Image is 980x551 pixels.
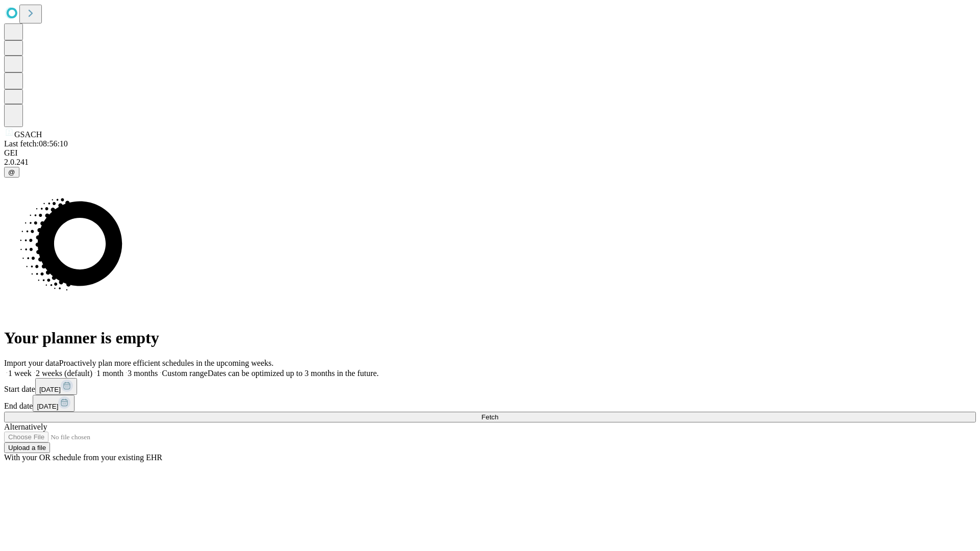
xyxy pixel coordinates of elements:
[8,369,32,378] span: 1 week
[4,442,50,453] button: Upload a file
[14,130,42,139] span: GSACH
[128,369,158,378] span: 3 months
[96,369,124,378] span: 1 month
[4,412,976,422] button: Fetch
[36,369,92,378] span: 2 weeks (default)
[4,395,976,412] div: End date
[39,386,61,393] span: [DATE]
[4,329,976,347] h1: Your planner is empty
[162,369,207,378] span: Custom range
[8,168,15,176] span: @
[4,359,59,367] span: Import your data
[4,422,47,431] span: Alternatively
[208,369,379,378] span: Dates can be optimized up to 3 months in the future.
[4,148,976,158] div: GEI
[37,403,58,410] span: [DATE]
[4,158,976,167] div: 2.0.241
[59,359,274,367] span: Proactively plan more efficient schedules in the upcoming weeks.
[35,378,77,395] button: [DATE]
[4,453,162,462] span: With your OR schedule from your existing EHR
[4,167,19,178] button: @
[4,378,976,395] div: Start date
[481,413,498,421] span: Fetch
[4,139,68,148] span: Last fetch: 08:56:10
[33,395,75,412] button: [DATE]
